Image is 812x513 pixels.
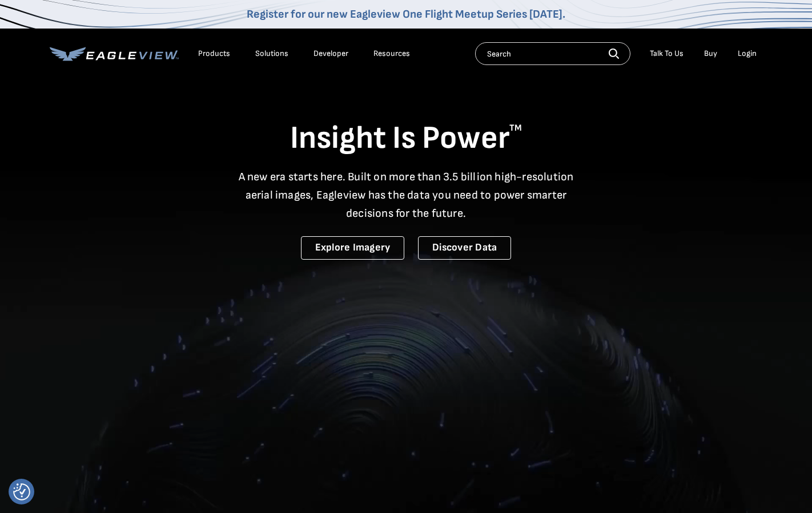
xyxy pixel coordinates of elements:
div: Products [198,49,230,59]
div: Solutions [255,49,288,59]
img: Revisit consent button [13,483,30,500]
div: Talk To Us [650,49,684,59]
a: Register for our new Eagleview One Flight Meetup Series [DATE]. [247,7,565,21]
div: Resources [373,49,410,59]
a: Buy [704,49,717,59]
h1: Insight Is Power [50,119,762,159]
sup: TM [509,123,522,134]
a: Explore Imagery [301,236,405,260]
a: Discover Data [418,236,511,260]
input: Search [475,42,630,65]
p: A new era starts here. Built on more than 3.5 billion high-resolution aerial images, Eagleview ha... [231,168,581,223]
div: Login [738,49,757,59]
button: Consent Preferences [13,483,30,500]
a: Developer [313,49,348,59]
